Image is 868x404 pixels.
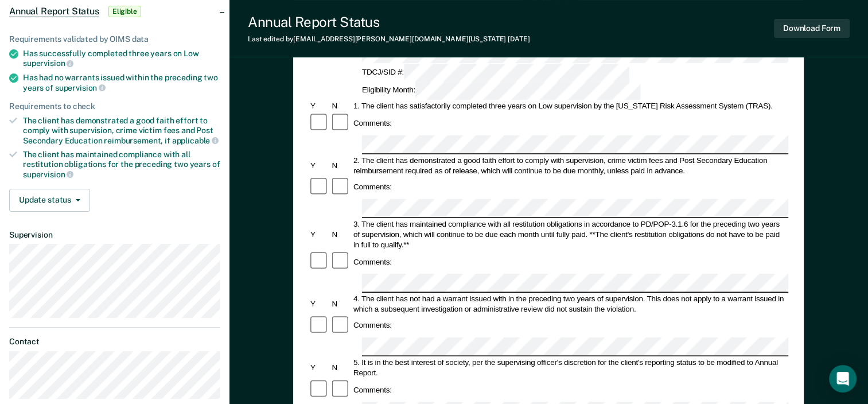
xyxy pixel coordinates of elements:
div: Comments: [352,257,394,267]
div: Comments: [352,118,394,129]
div: Y [309,101,330,111]
div: Y [309,298,330,309]
span: supervision [55,83,106,92]
span: Eligible [108,6,141,17]
div: N [330,363,352,373]
dt: Supervision [9,230,220,240]
div: Y [309,160,330,170]
div: TDCJ/SID #: [360,64,631,82]
div: Eligibility Month: [360,82,643,100]
span: applicable [172,136,219,145]
div: N [330,229,352,239]
span: supervision [23,59,73,68]
span: [DATE] [508,35,530,43]
div: Requirements validated by OIMS data [9,34,220,44]
div: Has successfully completed three years on Low [23,49,220,68]
div: N [330,101,352,111]
div: Comments: [352,384,394,395]
div: 5. It is in the best interest of society, per the supervising officer's discretion for the client... [352,358,788,378]
div: Y [309,229,330,239]
div: Annual Report Status [248,14,530,30]
div: 2. The client has demonstrated a good faith effort to comply with supervision, crime victim fees ... [352,155,788,176]
div: The client has demonstrated a good faith effort to comply with supervision, crime victim fees and... [23,116,220,145]
div: Comments: [352,320,394,331]
div: 3. The client has maintained compliance with all restitution obligations in accordance to PD/POP-... [352,219,788,250]
div: Last edited by [EMAIL_ADDRESS][PERSON_NAME][DOMAIN_NAME][US_STATE] [248,35,530,43]
div: The client has maintained compliance with all restitution obligations for the preceding two years of [23,150,220,179]
div: N [330,298,352,309]
span: Annual Report Status [9,6,99,17]
span: supervision [23,170,73,179]
div: 1. The client has satisfactorily completed three years on Low supervision by the [US_STATE] Risk ... [352,101,788,111]
button: Download Form [774,19,850,38]
div: 4. The client has not had a warrant issued with in the preceding two years of supervision. This d... [352,293,788,314]
div: Requirements to check [9,102,220,111]
button: Update status [9,189,90,212]
div: Open Intercom Messenger [829,365,857,393]
div: Has had no warrants issued within the preceding two years of [23,73,220,92]
dt: Contact [9,337,220,347]
div: N [330,160,352,170]
div: Comments: [352,182,394,192]
div: Y [309,363,330,373]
